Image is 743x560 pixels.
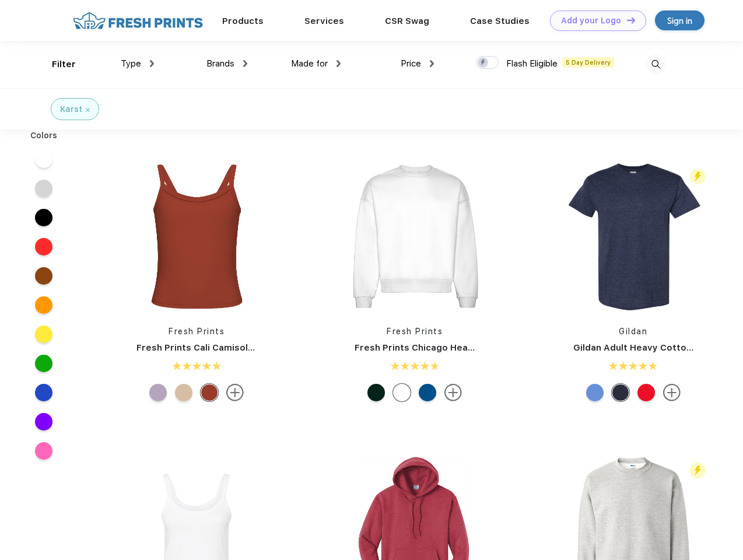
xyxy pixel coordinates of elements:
[52,58,76,71] div: Filter
[387,327,443,336] a: Fresh Prints
[150,60,154,67] img: dropdown.png
[573,342,725,353] a: Gildan Adult Heavy Cotton T-Shirt
[562,57,614,68] span: 5 Day Delivery
[136,342,273,353] a: Fresh Prints Cali Camisole Top
[121,58,141,69] span: Type
[337,159,492,314] img: func=resize&h=266
[556,159,711,314] img: func=resize&h=266
[646,55,665,74] img: desktop_search.svg
[612,384,629,401] div: Heather Navy
[619,327,647,336] a: Gildan
[69,10,206,31] img: fo%20logo%202.webp
[355,342,556,353] a: Fresh Prints Chicago Heavyweight Crewneck
[60,103,82,116] div: Karst
[419,384,436,401] div: Royal Blue mto
[401,58,421,69] span: Price
[690,463,706,478] img: flash_active_toggle.svg
[663,384,681,401] img: more.svg
[149,384,167,401] div: Purple White
[222,16,264,26] a: Products
[291,58,328,69] span: Made for
[444,384,462,401] img: more.svg
[506,58,558,69] span: Flash Eligible
[393,384,411,401] div: White
[586,384,604,401] div: Carolina Blue
[430,60,434,67] img: dropdown.png
[201,384,218,401] div: Toasted
[169,327,225,336] a: Fresh Prints
[337,60,341,67] img: dropdown.png
[367,384,385,401] div: Forest Green mto
[637,384,655,401] div: Red
[690,169,706,184] img: flash_active_toggle.svg
[243,60,247,67] img: dropdown.png
[119,159,274,314] img: func=resize&h=266
[86,108,90,112] img: filter_cancel.svg
[667,14,692,27] div: Sign in
[226,384,244,401] img: more.svg
[304,16,344,26] a: Services
[627,17,635,23] img: DT
[206,58,234,69] span: Brands
[655,10,705,30] a: Sign in
[175,384,192,401] div: Oat White
[22,129,66,142] div: Colors
[561,16,621,26] div: Add your Logo
[385,16,429,26] a: CSR Swag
